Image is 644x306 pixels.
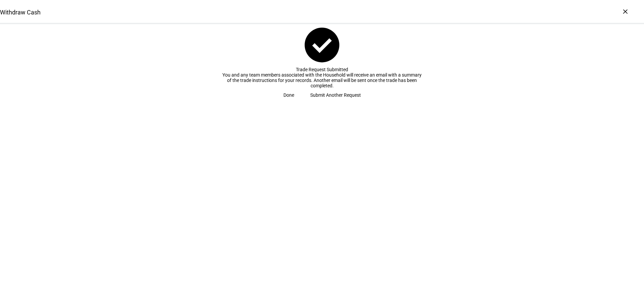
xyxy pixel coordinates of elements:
[302,88,369,102] button: Submit Another Request
[301,24,343,66] mat-icon: check_circle
[310,88,361,102] span: Submit Another Request
[275,88,302,102] button: Done
[221,72,423,88] div: You and any team members associated with the Household will receive an email with a summary of th...
[620,6,631,17] div: ×
[283,88,294,102] span: Done
[221,67,423,72] div: Trade Request Submitted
